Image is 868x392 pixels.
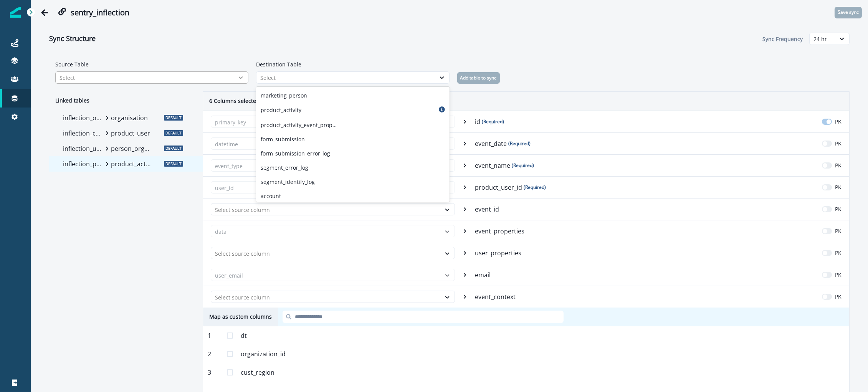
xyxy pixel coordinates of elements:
label: Source Table [55,60,244,68]
p: inflection_product_events [63,159,103,169]
span: (Required) [508,140,531,147]
p: person_organisation_mapping [111,144,151,153]
span: (Required) [524,184,546,191]
p: PK [835,205,842,213]
p: user_properties [475,248,523,258]
p: Sync Frequency [762,35,805,43]
h2: 6 Columns selected [203,92,266,111]
h2: Map as custom columns [203,308,278,326]
span: (Required) [482,118,504,125]
p: PK [835,117,842,126]
p: PK [835,183,842,191]
p: product_activity [261,106,301,114]
span: Default [164,146,183,151]
p: product_user [111,129,151,138]
p: segment_error_log [261,164,308,172]
span: Default [164,130,183,136]
p: 2 [208,349,219,359]
p: PK [835,139,842,147]
p: id [475,117,504,126]
p: form_submission [261,135,305,143]
p: dt [241,331,247,340]
p: event_id [475,205,501,214]
p: inflection_users [63,144,103,153]
p: event_date [475,139,531,148]
p: product_activity [111,159,151,169]
span: (Required) [512,162,534,169]
p: inflection_contacts [63,129,103,138]
p: segment_identify_log [261,178,315,186]
button: Save sync [835,7,862,18]
p: PK [835,293,842,301]
p: event_context [475,292,517,301]
span: Default [164,115,183,121]
p: PK [835,227,842,235]
p: marketing_person [261,91,307,99]
button: Go back [37,5,52,20]
p: Add table to sync [460,75,497,81]
div: Select [60,74,230,82]
h2: Sync Structure [49,35,96,43]
p: 1 [208,331,219,340]
p: event_properties [475,227,526,236]
span: Default [164,161,183,167]
p: PK [835,161,842,169]
p: PK [835,271,842,279]
div: Select [260,74,431,82]
h2: Linked tables [49,91,203,110]
button: Add table to sync [457,72,500,84]
div: 24 hr [813,35,832,43]
label: Destination Table [256,60,445,68]
p: organisation [111,113,151,122]
p: cust_region [241,368,274,377]
p: inflection_organizations [63,113,103,122]
p: event_name [475,161,534,170]
p: account [261,192,281,200]
p: Save sync [838,10,859,15]
p: PK [835,249,842,257]
h2: sentry_inflection [71,8,129,17]
p: organization_id [241,349,286,359]
p: form_submission_error_log [261,149,330,157]
img: Inflection [10,7,21,18]
p: product_activity_event_property_key [261,121,337,129]
p: email [475,270,492,280]
p: product_user_id [475,183,546,192]
p: 3 [208,368,219,377]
